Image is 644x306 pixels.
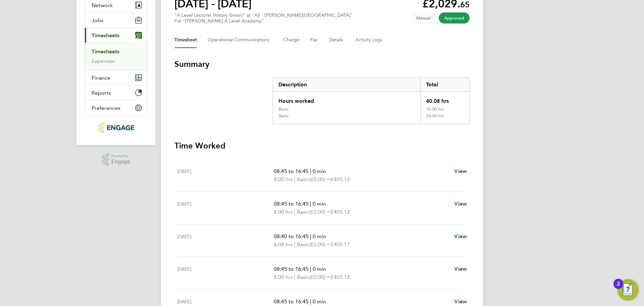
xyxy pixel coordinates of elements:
span: (£0.00) = [309,209,330,215]
button: Preferences [85,100,147,115]
span: View [454,168,467,174]
button: Details [329,32,344,48]
span: 08:45 to 16:45 [274,266,309,272]
span: | [310,201,311,207]
span: Basic [297,208,309,216]
div: 40.08 hrs [420,92,469,106]
span: 0 min [313,298,326,305]
span: View [454,201,467,207]
span: This timesheet was manually created. [411,12,436,24]
span: 08:45 to 16:45 [274,298,309,305]
a: Go to home page [85,122,148,133]
span: 0 min [313,168,326,174]
span: | [294,241,296,248]
a: Expenses [92,58,114,64]
h3: Time Worked [174,140,470,151]
span: View [454,266,467,272]
span: | [294,209,296,215]
a: View [454,298,467,306]
span: £405.12 [330,274,350,280]
span: | [310,168,311,174]
span: Jobs [92,17,103,24]
button: Operational Communications [208,32,273,48]
button: Open Resource Center, 2 new notifications [617,279,639,301]
div: Summary [273,78,470,124]
span: Network [92,2,113,8]
span: (£0.00) = [309,274,330,280]
span: Finance [92,75,110,81]
div: [DATE] [177,200,274,216]
span: | [310,298,311,305]
span: | [310,233,311,239]
a: View [454,200,467,208]
span: 8.08 hrs [274,241,293,248]
a: View [454,167,467,175]
span: View [454,298,467,305]
button: Timesheets [85,28,147,43]
span: This timesheet has been approved. [439,12,470,24]
div: 2 [617,284,620,293]
span: £405.12 [330,176,350,182]
span: 0 min [313,266,326,272]
div: 24.08 hrs [420,113,469,124]
a: Timesheets [92,48,119,55]
a: View [454,232,467,241]
div: Hours worked [273,92,420,106]
div: Timesheets [85,43,147,70]
span: Preferences [92,105,120,111]
span: Reports [92,90,111,96]
button: Pay [310,32,318,48]
img: morganhunt-logo-retina.png [98,122,134,133]
button: Finance [85,70,147,85]
h3: Summary [174,59,470,70]
span: (£0.00) = [309,241,330,248]
div: "A Level Lecturer History (Inner)" at "AS - [PERSON_NAME][GEOGRAPHIC_DATA]" [174,12,353,24]
button: Activity Logs [355,32,383,48]
div: Basic [278,113,288,119]
span: Engage [111,159,130,165]
button: Charge [283,32,300,48]
span: Basic [297,175,309,183]
span: Basic [297,241,309,249]
span: Powered by [111,153,130,159]
button: Jobs [85,13,147,28]
span: (£0.00) = [309,176,330,182]
span: Basic [297,273,309,281]
button: Timesheet [174,32,197,48]
span: View [454,233,467,239]
span: 08:45 to 16:45 [274,201,309,207]
span: 8.00 hrs [274,176,293,182]
span: £409.17 [330,241,350,248]
span: 8.00 hrs [274,209,293,215]
span: 0 min [313,233,326,239]
div: Basic [278,106,288,112]
span: | [294,176,296,182]
span: | [310,266,311,272]
div: Description [273,78,420,91]
div: For "[PERSON_NAME] A Level Academy" [174,18,353,24]
a: Powered byEngage [102,153,130,166]
span: 08:40 to 16:45 [274,233,309,239]
span: £405.12 [330,209,350,215]
div: [DATE] [177,265,274,281]
div: [DATE] [177,232,274,249]
span: 0 min [313,201,326,207]
span: | [294,274,296,280]
a: View [454,265,467,273]
span: 08:45 to 16:45 [274,168,309,174]
button: Reports [85,85,147,100]
span: Timesheets [92,32,119,39]
span: 8.00 hrs [274,274,293,280]
div: 16.00 hrs [420,106,469,113]
div: Total [420,78,469,91]
div: [DATE] [177,167,274,183]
